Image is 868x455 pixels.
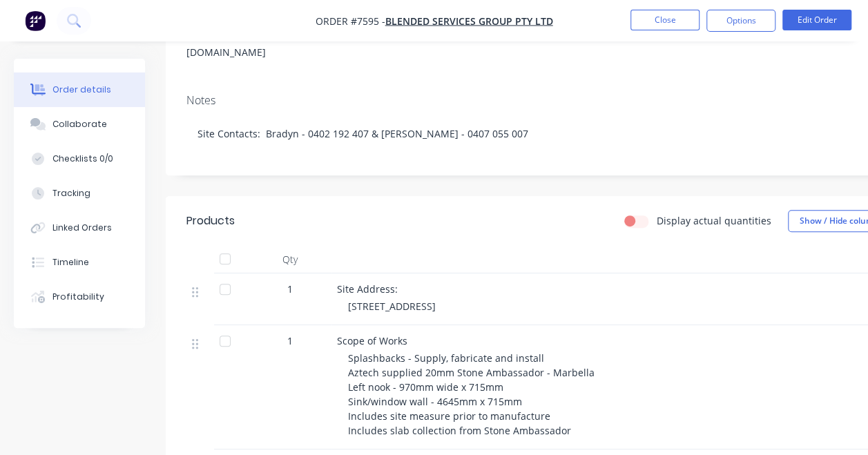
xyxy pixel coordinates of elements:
div: Collaborate [52,118,107,130]
div: Profitability [52,291,104,303]
div: Tracking [52,187,90,200]
span: 1 [287,282,293,296]
span: Splashbacks - Supply, fabricate and install Aztech supplied 20mm Stone Ambassador - Marbella Left... [348,351,595,437]
div: Order details [52,84,111,96]
div: Linked Orders [52,222,112,234]
button: Profitability [14,280,145,314]
button: Linked Orders [14,211,145,245]
button: Tracking [14,176,145,211]
span: [STREET_ADDRESS] [348,300,436,313]
button: Close [630,10,700,30]
span: Site Address: [337,282,398,296]
button: Checklists 0/0 [14,142,145,176]
button: Order details [14,72,145,107]
div: Timeline [52,256,89,269]
button: Edit Order [782,10,851,30]
span: Order #7595 - [316,14,385,28]
button: Collaborate [14,107,145,142]
span: Scope of Works [337,334,407,347]
label: Display actual quantities [657,213,771,228]
span: 1 [287,333,293,348]
button: Options [706,10,775,32]
div: Qty [249,246,331,273]
div: Checklists 0/0 [52,153,113,165]
a: Blended Services Group Pty Ltd [385,14,553,28]
div: [EMAIL_ADDRESS][DOMAIN_NAME] [186,23,317,62]
button: Timeline [14,245,145,280]
img: Factory [25,10,46,31]
div: Products [186,213,235,229]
